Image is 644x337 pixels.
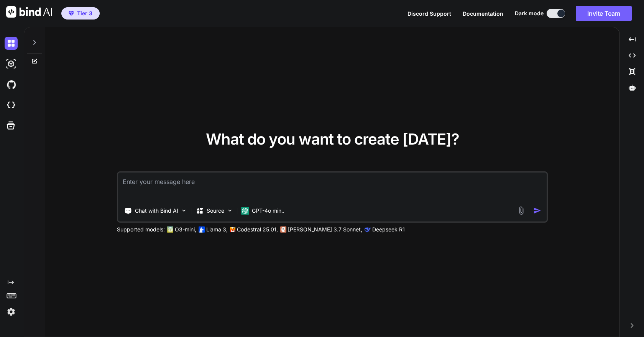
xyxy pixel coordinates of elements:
img: Mistral-AI [230,227,235,232]
p: Chat with Bind AI [135,207,178,215]
img: GPT-4 [167,226,173,233]
img: Llama2 [199,226,205,233]
p: Codestral 25.01, [237,226,278,233]
button: Discord Support [407,10,451,18]
button: Invite Team [576,6,632,21]
img: darkChat [5,37,18,50]
img: claude [280,226,286,233]
img: Pick Tools [181,207,187,214]
img: cloudideIcon [5,99,18,112]
button: Documentation [463,10,503,18]
p: Supported models: [117,226,165,233]
img: Pick Models [227,207,233,214]
button: premiumTier 3 [61,7,100,20]
span: Dark mode [515,10,544,17]
p: O3-mini, [175,226,196,233]
img: attachment [517,206,526,215]
img: githubDark [5,78,18,91]
p: Source [207,207,224,215]
span: What do you want to create [DATE]? [206,130,459,148]
img: premium [69,11,74,16]
img: settings [5,305,18,318]
p: GPT-4o min.. [252,207,284,215]
img: Bind AI [6,6,52,18]
p: Deepseek R1 [372,226,405,233]
img: GPT-4o mini [241,207,249,215]
span: Documentation [463,10,503,17]
p: Llama 3, [206,226,228,233]
img: icon [533,207,541,215]
img: darkAi-studio [5,57,18,70]
img: claude [365,226,371,233]
span: Discord Support [407,10,451,17]
p: [PERSON_NAME] 3.7 Sonnet, [288,226,362,233]
span: Tier 3 [77,10,92,17]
